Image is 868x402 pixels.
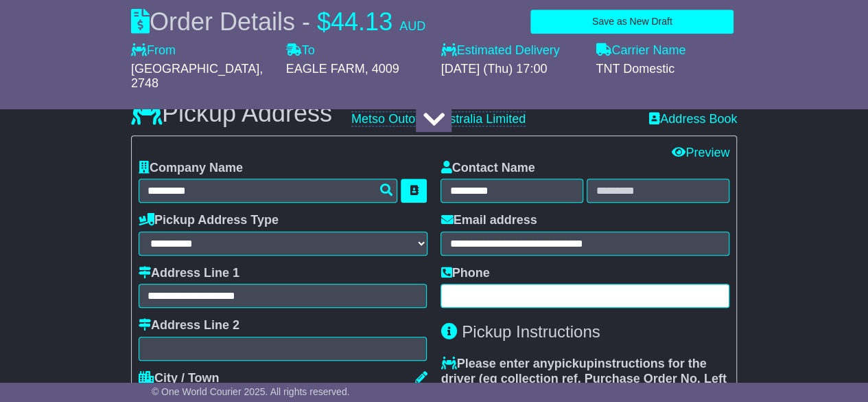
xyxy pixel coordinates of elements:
span: eg collection ref, Purchase Order No, Left at Front Door [441,372,726,401]
span: , 4009 [365,62,399,76]
h3: Pickup Address [131,100,332,127]
button: Save as New Draft [530,10,734,34]
span: Pickup Instructions [462,322,600,341]
span: 44.13 [331,8,392,36]
label: Please enter any instructions for the driver ( ) [441,357,729,401]
label: Contact Name [441,161,535,176]
label: Pickup Address Type [139,213,279,228]
label: Email address [441,213,537,228]
span: $ [317,8,331,36]
a: Preview [672,146,729,159]
div: TNT Domestic [596,62,737,77]
div: Order Details - [131,7,425,36]
label: Estimated Delivery [441,43,582,58]
label: Address Line 1 [139,266,239,281]
span: pickup [554,357,594,370]
label: Carrier Name [596,43,685,58]
span: EAGLE FARM [286,62,365,76]
label: City / Town [139,371,220,386]
span: AUD [399,19,425,33]
label: From [131,43,176,58]
label: Phone [441,266,489,281]
label: Address Line 2 [139,318,239,333]
div: [DATE] (Thu) 17:00 [441,62,582,77]
label: To [286,43,315,58]
label: Company Name [139,161,243,176]
span: © One World Courier 2025. All rights reserved. [152,386,350,397]
span: , 2748 [131,62,263,91]
span: [GEOGRAPHIC_DATA] [131,62,259,76]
